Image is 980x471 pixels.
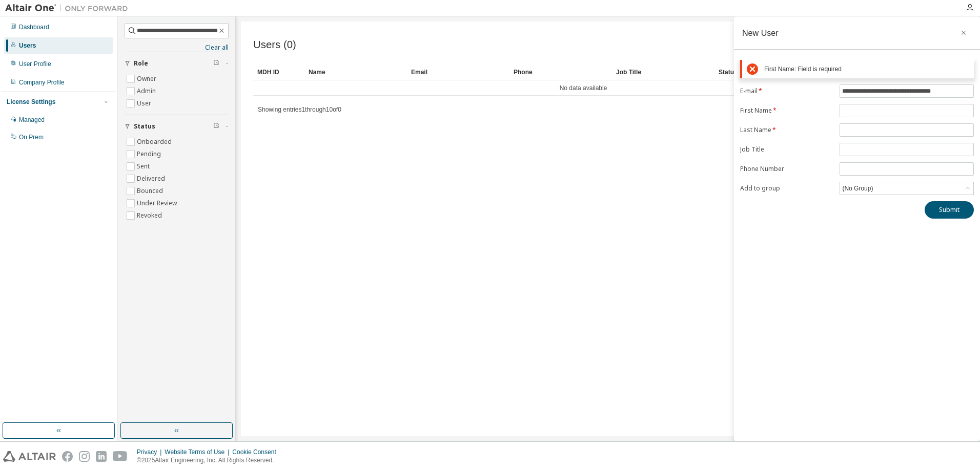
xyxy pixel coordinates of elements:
[740,165,833,173] label: Phone Number
[742,29,779,37] div: New User
[125,115,229,138] button: Status
[137,136,174,148] label: Onboarded
[137,185,165,197] label: Bounced
[137,85,158,97] label: Admin
[165,448,232,456] div: Website Terms of Use
[134,59,148,68] span: Role
[253,80,913,96] td: No data available
[740,145,833,154] label: Job Title
[62,451,73,462] img: facebook.svg
[19,133,44,141] div: On Prem
[137,97,153,110] label: User
[257,64,300,80] div: MDH ID
[5,3,133,13] img: Altair One
[125,52,229,75] button: Role
[213,59,219,68] span: Clear filter
[137,73,158,85] label: Owner
[514,64,608,80] div: Phone
[232,448,282,456] div: Cookie Consent
[258,106,341,113] span: Showing entries 1 through 10 of 0
[840,182,973,195] div: (No Group)
[137,456,282,465] p: © 2025 Altair Engineering, Inc. All Rights Reserved.
[19,60,51,68] div: User Profile
[616,64,710,80] div: Job Title
[841,183,874,194] div: (No Group)
[19,116,45,124] div: Managed
[79,451,90,462] img: instagram.svg
[137,448,165,456] div: Privacy
[134,122,155,131] span: Status
[19,23,49,31] div: Dashboard
[740,87,833,95] label: E-mail
[7,98,55,106] div: License Settings
[137,160,152,173] label: Sent
[3,451,56,462] img: altair_logo.svg
[137,209,164,222] label: Revoked
[253,39,296,51] span: Users (0)
[411,64,505,80] div: Email
[137,148,163,160] label: Pending
[309,64,403,80] div: Name
[740,184,833,192] label: Add to group
[125,44,229,52] a: Clear all
[740,126,833,134] label: Last Name
[113,451,128,462] img: youtube.svg
[719,64,909,80] div: Status
[213,122,219,131] span: Clear filter
[740,106,833,115] label: First Name
[137,197,179,209] label: Under Review
[925,201,974,219] button: Submit
[137,173,167,185] label: Delivered
[764,66,969,73] div: First Name: Field is required
[96,451,107,462] img: linkedin.svg
[19,78,65,87] div: Company Profile
[19,41,36,50] div: Users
